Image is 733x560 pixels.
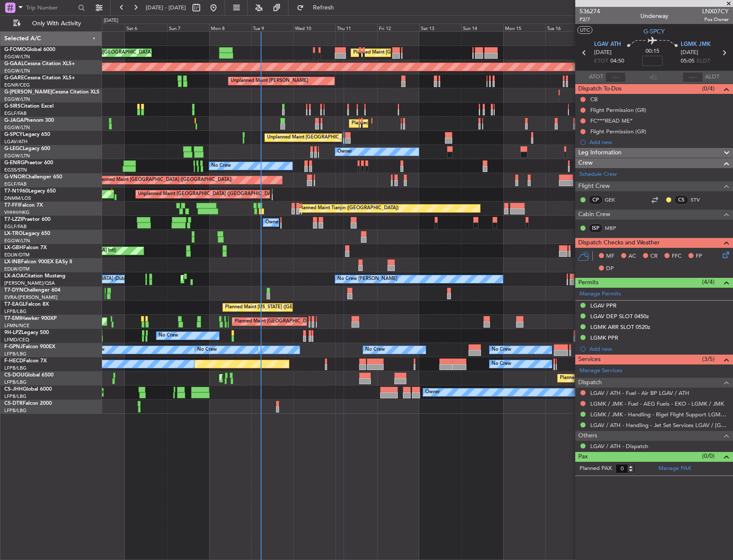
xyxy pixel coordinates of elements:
div: Add new [589,503,729,510]
div: No Crew [470,329,490,342]
a: LFPB/LBG [4,393,27,400]
span: CS-JHH [4,387,23,392]
a: LGAV/ATH [4,138,27,145]
span: ETOT [594,57,608,66]
a: LFMN/NCE [4,322,30,329]
a: EVRA/[PERSON_NAME] [4,294,57,301]
span: G-VNOR [4,175,25,180]
a: G-SPCYLegacy 650 [4,132,50,137]
span: Dispatch [578,535,602,545]
div: Owner [186,145,201,158]
span: Cabin Crew [578,367,610,376]
div: Planned Maint [GEOGRAPHIC_DATA] ([GEOGRAPHIC_DATA]) [202,46,337,59]
span: T7-LZZI [4,217,22,222]
div: (214/255) [706,253,729,261]
a: T7-DYNChallenger 604 [4,288,60,293]
span: G-GAAL [4,61,24,66]
a: T7-EAGLFalcon 8X [4,302,49,307]
div: Owner [274,386,289,399]
a: F-HECDFalcon 7X [4,358,47,364]
span: DP [606,422,614,431]
button: Only With Activity [9,17,93,30]
span: AC [628,409,636,418]
span: 04:50 [610,57,624,66]
div: [DATE] [104,17,118,24]
label: Location: [580,166,618,174]
span: Only With Activity [22,21,90,27]
span: Airport [621,142,640,150]
div: Wed 17 [437,24,479,31]
a: EGLF/FAB [4,181,27,187]
span: Permits [578,435,598,445]
a: G-ENRGPraetor 600 [4,160,53,166]
div: Tue 9 [100,24,142,31]
a: CS-DTRFalcon 2000 [4,401,52,406]
div: CS [674,352,688,361]
label: Airport: [580,178,618,186]
a: F-GPNJFalcon 900EX [4,344,55,349]
div: Planned Maint [GEOGRAPHIC_DATA] [84,315,165,328]
div: No Crew [341,358,360,370]
a: LFPB/LBG [4,379,27,385]
div: Flight Permission (GR) [590,106,646,114]
a: STV [691,353,710,361]
button: Save [690,268,730,281]
span: F-HECD [4,358,23,364]
span: (3/5) [702,512,715,521]
div: No Crew [544,358,564,370]
div: ISP [589,380,603,390]
span: G-FOMO [4,47,26,52]
a: LFPB/LBG [4,407,27,414]
span: CS-DTR [4,401,23,406]
a: EGNR/CEG [4,82,30,88]
span: [DATE] - [DATE] [146,4,186,12]
span: Flight Crew [578,338,610,348]
a: CS-DOUGlobal 6500 [4,373,54,378]
span: LX-AOA [4,274,24,279]
a: VHHH/HKG [4,209,30,216]
span: FFC [672,409,682,418]
a: Schedule Crew [580,328,617,336]
span: G-SPCY [4,132,23,137]
a: G-[PERSON_NAME]Cessna Citation XLS [4,90,99,95]
span: 05:05 [681,57,694,66]
div: Thu 18 [479,24,521,31]
span: Pos Owner [702,16,729,23]
div: Planned Maint Nurnberg [448,244,501,257]
a: G-FOMOGlobal 6000 [4,47,55,52]
span: G-[PERSON_NAME] [4,90,52,95]
a: LX-TROLegacy 650 [4,231,50,236]
span: Not Started [621,154,652,162]
div: LGMK PPR [590,491,618,499]
span: T7-DYN [4,288,24,293]
span: FP [696,409,702,418]
a: T7-EMIHawker 900XP [4,316,57,321]
span: [DATE] [681,48,698,57]
span: T7-N1960 [4,189,28,194]
span: Refresh [306,5,342,11]
div: Planned Maint [GEOGRAPHIC_DATA] ([GEOGRAPHIC_DATA]) [409,372,544,385]
div: Unplanned Maint [GEOGRAPHIC_DATA] ([PERSON_NAME] Intl) [116,131,255,144]
a: EGSS/STN [4,167,27,173]
a: EGGW/LTN [4,96,30,102]
span: G-ENRG [4,160,24,166]
span: LGAV ATH [594,40,621,49]
span: LGMK JMK [681,40,711,49]
span: Dispatch Checks and Weather [578,395,660,405]
span: F-GPNJ [4,344,23,349]
div: Planned Maint Tianjin ([GEOGRAPHIC_DATA]) [148,202,248,215]
span: T7-FFI [4,203,19,208]
span: T7-EAGL [4,302,25,307]
a: LFPB/LBG [4,308,27,315]
div: CP [589,352,603,361]
a: EGGW/LTN [4,68,30,74]
div: Thu 11 [184,24,226,31]
div: Sun 14 [310,24,352,31]
a: EGLF/FAB [4,223,27,230]
a: [PERSON_NAME]/QSA [4,280,55,286]
span: Arrival [621,166,638,173]
label: Status: [580,154,618,163]
div: Planned Maint [GEOGRAPHIC_DATA] ([GEOGRAPHIC_DATA]) [201,117,336,130]
span: Crew [578,316,593,325]
a: LX-AOACitation Mustang [4,274,66,279]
